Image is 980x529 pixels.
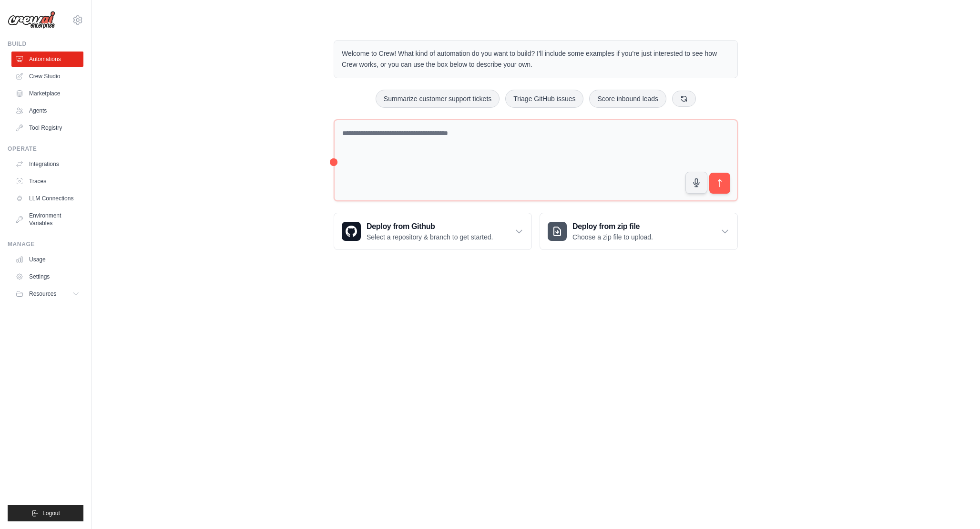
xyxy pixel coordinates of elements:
[8,240,83,248] div: Manage
[367,221,493,232] h3: Deploy from Github
[11,120,83,135] a: Tool Registry
[367,232,493,242] p: Select a repository & branch to get started.
[572,232,653,242] p: Choose a zip file to upload.
[11,52,83,67] a: Automations
[11,269,83,284] a: Settings
[29,290,56,298] span: Resources
[342,48,730,70] p: Welcome to Crew! What kind of automation do you want to build? I'll include some examples if you'...
[8,40,83,48] div: Build
[505,90,583,108] button: Triage GitHub issues
[8,11,55,29] img: Logo
[589,90,666,108] button: Score inbound leads
[8,505,83,521] button: Logout
[572,221,653,232] h3: Deploy from zip file
[11,86,83,101] a: Marketplace
[11,174,83,189] a: Traces
[11,103,83,118] a: Agents
[42,509,60,517] span: Logout
[11,191,83,206] a: LLM Connections
[11,286,83,301] button: Resources
[11,69,83,84] a: Crew Studio
[11,156,83,172] a: Integrations
[376,90,500,108] button: Summarize customer support tickets
[8,145,83,153] div: Operate
[11,252,83,267] a: Usage
[11,208,83,231] a: Environment Variables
